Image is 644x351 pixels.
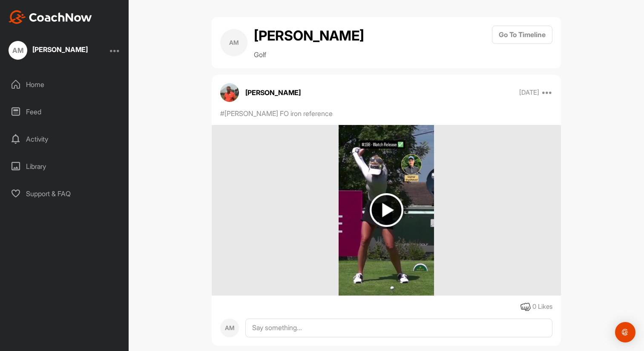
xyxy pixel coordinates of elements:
div: Library [5,156,125,177]
img: media [339,125,434,296]
div: AM [220,319,239,337]
p: Golf [254,49,364,60]
div: Support & FAQ [5,183,125,204]
p: [PERSON_NAME] [245,87,301,98]
div: AM [9,41,27,60]
img: avatar [220,83,239,102]
div: Open Intercom Messenger [615,322,635,342]
img: CoachNow [9,10,92,24]
div: 0 Likes [532,302,552,312]
div: [PERSON_NAME] [32,46,88,53]
img: play [370,193,403,227]
button: Go To Timeline [492,26,552,44]
h2: [PERSON_NAME] [254,26,364,46]
a: Go To Timeline [492,26,552,60]
div: Feed [5,101,125,122]
p: #[PERSON_NAME] FO iron reference [220,108,333,119]
div: Activity [5,128,125,150]
p: [DATE] [519,88,539,97]
div: Home [5,74,125,95]
div: AM [220,29,247,56]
